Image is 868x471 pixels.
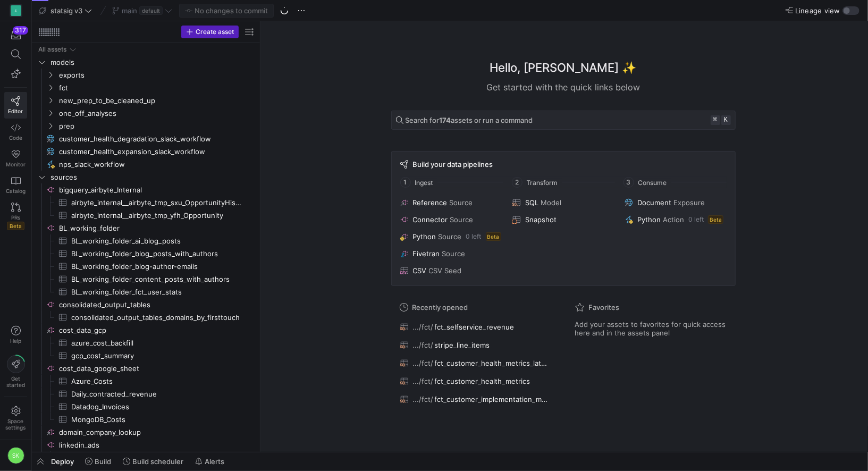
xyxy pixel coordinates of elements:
[398,320,554,334] button: .../fct/fct_selfservice_revenue
[4,119,27,145] a: Code
[4,198,27,234] a: PRsBeta
[9,108,23,114] span: Editor
[450,215,474,224] span: Source
[486,232,501,241] span: Beta
[541,198,561,207] span: Model
[439,232,462,241] span: Source
[440,116,451,124] strong: 174
[50,6,82,15] span: statsig v3
[406,116,533,124] span: Search for assets or run a command
[711,115,720,125] kbd: ⌘
[413,266,427,275] span: CSV
[435,395,551,403] span: fct_customer_implementation_metrics
[190,452,229,470] button: Alerts
[36,4,95,18] button: statsig v3
[4,26,27,45] button: 317
[442,249,466,258] span: Source
[721,115,731,125] kbd: k
[435,377,530,385] span: fct_customer_health_metrics
[398,264,504,277] button: CSVCSV Seed
[391,111,736,130] button: Search for174assets or run a command⌘k
[413,232,436,241] span: Python
[450,198,473,207] span: Source
[413,198,448,207] span: Reference
[6,375,25,388] span: Get started
[413,323,434,331] span: .../fct/
[413,359,434,367] span: .../fct/
[398,356,554,370] button: .../fct/fct_customer_health_metrics_latest
[637,215,661,224] span: Python
[525,198,538,207] span: SQL
[663,215,684,224] span: Action
[11,5,21,16] div: S
[398,230,504,243] button: PythonSource0 leftBeta
[4,444,27,467] button: SK
[795,6,840,15] span: Lineage view
[413,215,448,224] span: Connector
[429,266,462,275] span: CSV Seed
[398,213,504,226] button: ConnectorSource
[9,134,22,141] span: Code
[51,457,74,466] span: Deploy
[398,374,554,388] button: .../fct/fct_customer_health_metrics
[11,214,20,221] span: PRs
[9,338,22,344] span: Help
[708,215,723,224] span: Beta
[4,92,27,119] a: Editor
[398,338,554,352] button: .../fct/stripe_line_items
[4,321,27,349] button: Help
[4,172,27,198] a: Catalog
[398,392,554,406] button: .../fct/fct_customer_implementation_metrics
[413,341,434,349] span: .../fct/
[435,341,490,349] span: stripe_line_items
[6,161,26,167] span: Monitor
[673,198,705,207] span: Exposure
[466,233,482,240] span: 0 left
[80,452,116,470] button: Build
[4,401,27,435] a: Spacesettings
[413,377,434,385] span: .../fct/
[118,452,188,470] button: Build scheduler
[7,447,24,464] div: SK
[413,249,440,258] span: Fivetran
[4,351,27,392] button: Getstarted
[413,395,434,403] span: .../fct/
[525,215,557,224] span: Snapshot
[637,198,671,207] span: Document
[4,2,27,20] a: S
[4,145,27,172] a: Monitor
[622,213,728,226] button: PythonAction0 leftBeta
[95,457,111,466] span: Build
[435,323,515,331] span: fct_selfservice_revenue
[205,457,224,466] span: Alerts
[435,359,551,367] span: fct_customer_health_metrics_latest
[6,418,26,431] span: Space settings
[7,222,24,230] span: Beta
[6,188,26,194] span: Catalog
[622,196,728,209] button: DocumentExposure
[13,26,28,35] div: 317
[132,457,183,466] span: Build scheduler
[398,196,504,209] button: ReferenceSource
[398,247,504,260] button: FivetranSource
[688,216,704,223] span: 0 left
